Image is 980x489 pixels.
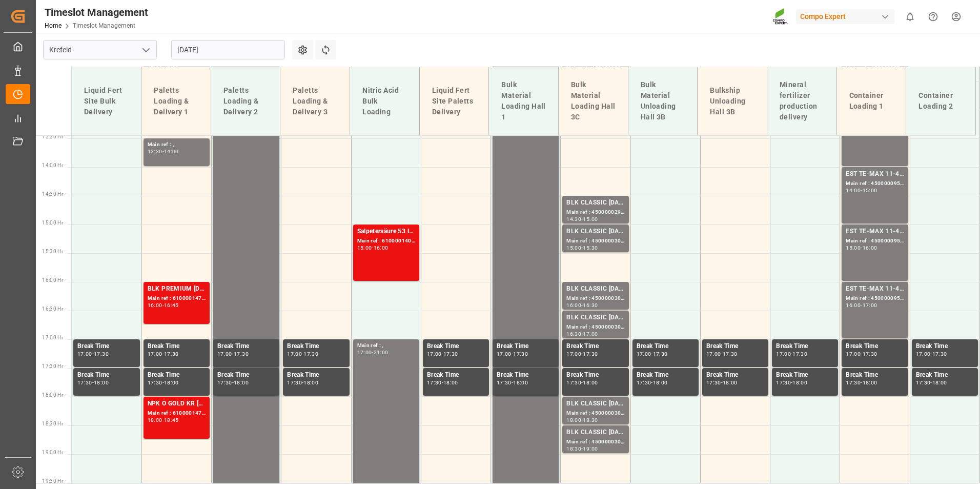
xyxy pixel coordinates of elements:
div: Break Time [287,370,345,380]
div: Break Time [916,341,974,352]
span: 19:00 Hr [42,450,63,455]
div: BLK CLASSIC [DATE]+3+TE BULK; [566,227,624,237]
div: Break Time [706,341,764,352]
div: - [442,352,443,356]
div: - [651,352,652,356]
div: 18:00 [583,380,598,385]
div: Main ref : 4500000302, 2000000241; [566,409,624,418]
div: Break Time [148,370,206,380]
div: 16:00 [846,303,861,308]
div: Main ref : 4500000301, 2000000241; [566,294,624,303]
div: - [861,352,862,356]
div: 14:30 [566,217,581,221]
div: Break Time [566,341,624,352]
div: 17:30 [916,380,931,385]
div: - [302,352,303,356]
div: BLK CLASSIC [DATE]+3+TE BULK; [566,399,624,409]
div: Container Loading 2 [914,86,967,116]
div: - [721,352,723,356]
div: Liquid Fert Site Paletts Delivery [428,81,481,121]
div: - [581,246,583,250]
div: 17:00 [427,352,442,356]
div: 16:00 [148,303,162,308]
div: 17:30 [287,380,302,385]
div: 18:00 [164,380,179,385]
div: - [861,380,862,385]
div: Paletts Loading & Delivery 3 [289,81,341,121]
div: - [861,303,862,308]
span: 18:00 Hr [42,392,63,398]
div: 18:00 [513,380,528,385]
div: 15:00 [357,246,372,250]
span: 16:30 Hr [42,306,63,312]
div: Break Time [497,370,555,380]
div: BLK CLASSIC [DATE]+3+TE BULK; [566,284,624,294]
div: Main ref : 4500000303, 2000000241; [566,237,624,246]
div: - [581,418,583,422]
input: Type to search/select [43,40,157,59]
div: 17:00 [566,352,581,356]
div: 17:30 [637,380,651,385]
div: 18:00 [303,380,318,385]
div: 17:00 [916,352,931,356]
div: Break Time [427,341,485,352]
div: 18:00 [653,380,668,385]
div: 14:00 [164,149,179,154]
div: - [791,380,792,385]
div: Break Time [846,370,904,380]
div: Break Time [287,341,345,352]
div: Bulk Material Loading Hall 1 [497,75,550,127]
div: 15:00 [863,188,877,193]
div: - [442,380,443,385]
div: 18:45 [164,418,179,422]
div: 17:00 [217,352,232,356]
div: BLK PREMIUM [DATE] 25kg(x60)ES,IT,PT,SI;BLK CLASSIC [DATE] 25kg(x60)ES,IT,PT,SI; [148,284,206,294]
div: 17:00 [497,352,512,356]
div: Main ref : , [357,341,415,350]
div: - [581,217,583,221]
div: Break Time [77,370,136,380]
div: 17:30 [234,352,249,356]
div: 17:00 [287,352,302,356]
div: 17:00 [148,352,162,356]
div: 16:45 [164,303,179,308]
div: 16:00 [566,303,581,308]
div: 17:00 [776,352,791,356]
div: 18:00 [863,380,877,385]
div: - [162,149,164,154]
div: 17:30 [513,352,528,356]
div: Paletts Loading & Delivery 1 [150,81,202,121]
div: Break Time [77,341,136,352]
div: - [930,380,932,385]
div: Main ref : 4500000300, 2000000241; [566,438,624,446]
div: - [232,352,234,356]
div: Break Time [776,370,834,380]
div: BLK CLASSIC [DATE]+3+TE BULK; [566,313,624,323]
div: - [232,380,234,385]
div: 17:30 [792,352,807,356]
div: Paletts Loading & Delivery 2 [219,81,272,121]
div: Main ref : 6100001477, 2000000682;2000001303; [148,409,206,418]
div: 17:30 [77,380,92,385]
div: Main ref : 4500000299, 2000000241; [566,208,624,217]
div: 17:30 [776,380,791,385]
div: Mineral fertilizer production delivery [775,75,828,127]
div: Nitric Acid Bulk Loading [358,81,411,121]
div: 16:30 [583,303,598,308]
div: Main ref : 4500000955, 2000000378; [846,179,904,188]
div: EST TE-MAX 11-48 20kg (x45) ES, PT MTO; [846,227,904,237]
div: 18:00 [566,418,581,422]
div: - [581,303,583,308]
div: Main ref : 4500000956, 2000000378; [846,237,904,246]
div: 17:30 [932,352,947,356]
div: 17:30 [583,352,598,356]
div: Timeslot Management [45,5,148,20]
div: - [512,352,513,356]
div: 17:00 [706,352,721,356]
div: 19:00 [583,446,598,451]
div: Break Time [637,341,695,352]
div: 15:00 [583,217,598,221]
div: - [92,380,94,385]
span: 14:00 Hr [42,162,63,168]
div: Break Time [217,341,275,352]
